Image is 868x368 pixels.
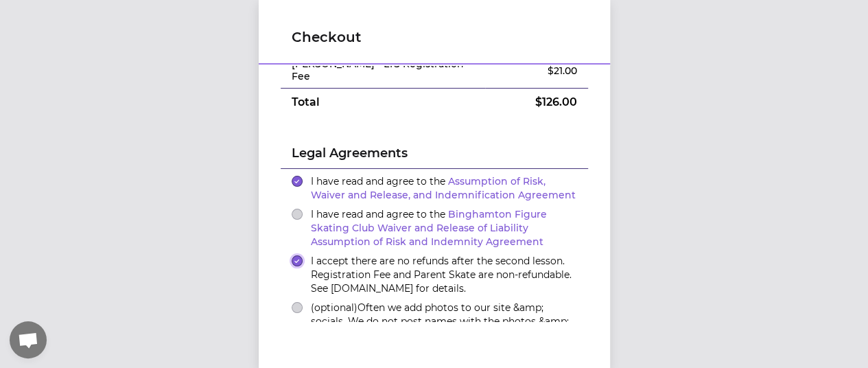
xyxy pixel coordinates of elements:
h1: Checkout [292,27,577,47]
div: Open chat [10,321,47,358]
span: I have read and agree to the [311,208,547,248]
h2: Legal Agreements [292,143,577,168]
p: [PERSON_NAME] - LTS Registration Fee [292,58,475,82]
label: Often we add photos to our site &amp; socials. We do not post names with the photos &amp; promise... [311,301,577,356]
label: I accept there are no refunds after the second lesson. Registration Fee and Parent Skate are non-... [311,254,577,295]
span: (optional) [311,301,357,314]
a: Binghamton Figure Skating Club Waiver and Release of Liability Assumption of Risk and Indemnity A... [311,208,547,248]
span: I have read and agree to the [311,175,576,201]
td: Total [281,89,486,117]
p: $ 21.00 [496,64,576,78]
p: $ 126.00 [496,94,576,111]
